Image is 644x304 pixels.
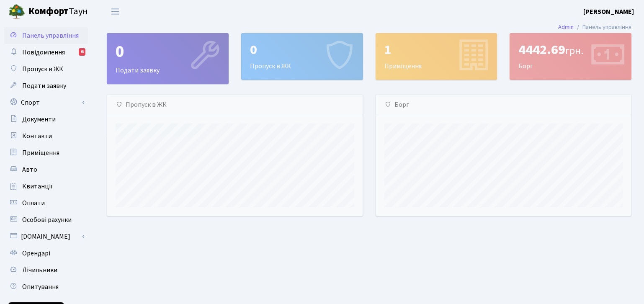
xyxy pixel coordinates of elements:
[22,215,72,224] span: Особові рахунки
[107,33,228,84] div: Подати заявку
[107,33,229,84] a: 0Подати заявку
[4,195,88,211] a: Оплати
[4,111,88,128] a: Документи
[22,165,37,174] span: Авто
[376,33,497,80] div: Приміщення
[4,161,88,178] a: Авто
[4,61,88,77] a: Пропуск в ЖК
[4,178,88,195] a: Квитанції
[565,44,583,58] span: грн.
[116,42,220,62] div: 0
[4,44,88,61] a: Повідомлення6
[4,278,88,295] a: Опитування
[4,228,88,245] a: [DOMAIN_NAME]
[241,33,363,80] a: 0Пропуск в ЖК
[22,198,45,208] span: Оплати
[376,95,631,115] div: Борг
[558,23,574,31] a: Admin
[79,48,85,56] div: 6
[384,42,489,58] div: 1
[22,48,65,57] span: Повідомлення
[28,5,69,18] b: Комфорт
[4,27,88,44] a: Панель управління
[28,5,88,19] span: Таун
[376,33,497,80] a: 1Приміщення
[574,23,631,32] li: Панель управління
[22,148,59,157] span: Приміщення
[242,33,363,80] div: Пропуск в ЖК
[22,115,56,124] span: Документи
[22,31,79,40] span: Панель управління
[8,3,25,20] img: logo.png
[546,18,644,36] nav: breadcrumb
[510,33,631,80] div: Борг
[4,94,88,111] a: Спорт
[107,95,363,115] div: Пропуск в ЖК
[22,249,50,258] span: Орендарі
[22,81,66,90] span: Подати заявку
[4,211,88,228] a: Особові рахунки
[518,42,623,58] div: 4442.69
[4,128,88,144] a: Контакти
[22,131,52,141] span: Контакти
[22,265,57,275] span: Лічильники
[583,7,634,17] a: [PERSON_NAME]
[4,245,88,262] a: Орендарі
[22,282,59,291] span: Опитування
[250,42,354,58] div: 0
[4,262,88,278] a: Лічильники
[4,77,88,94] a: Подати заявку
[583,7,634,16] b: [PERSON_NAME]
[22,182,53,191] span: Квитанції
[22,64,63,74] span: Пропуск в ЖК
[4,144,88,161] a: Приміщення
[105,5,126,18] button: Переключити навігацію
